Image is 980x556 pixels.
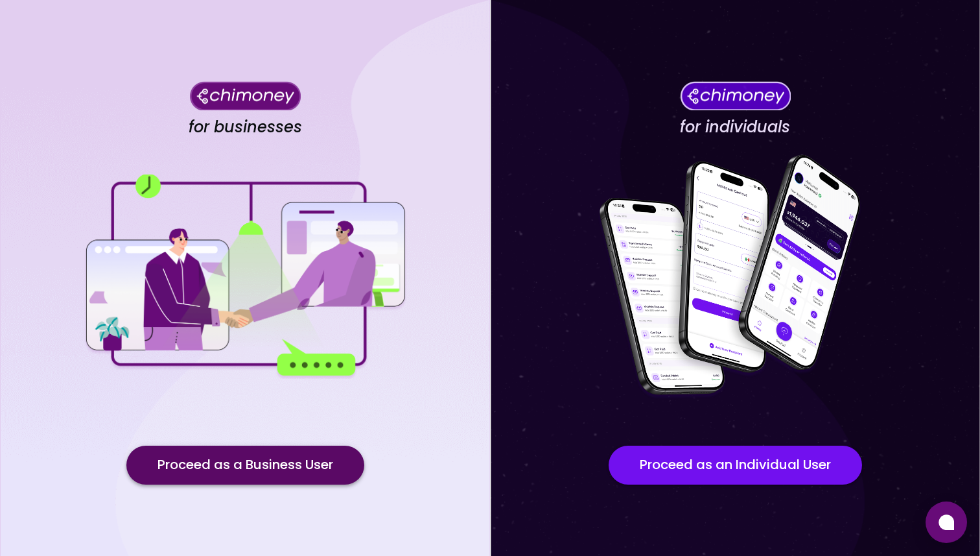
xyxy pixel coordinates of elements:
[126,446,364,485] button: Proceed as a Business User
[83,175,407,379] img: for businesses
[573,147,897,407] img: for individuals
[609,446,862,485] button: Proceed as an Individual User
[680,117,790,137] h4: for individuals
[189,117,302,137] h4: for businesses
[190,81,301,110] img: Chimoney for businesses
[926,502,967,543] button: Open chat window
[680,81,791,110] img: Chimoney for individuals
